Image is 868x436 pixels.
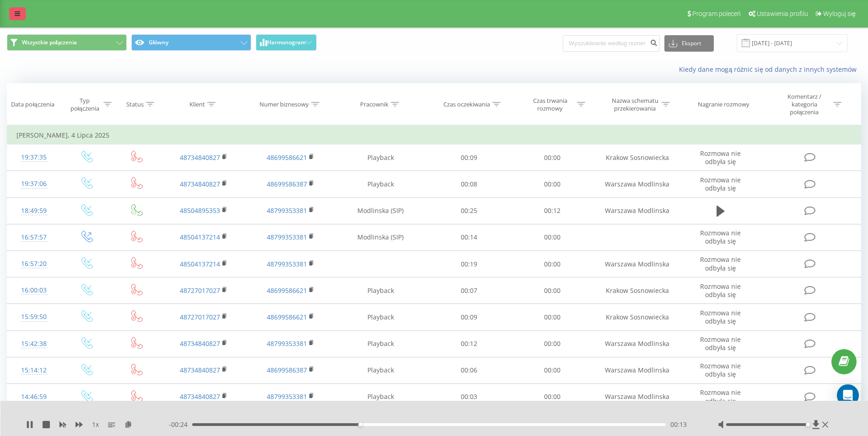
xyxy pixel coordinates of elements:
[511,197,594,224] td: 00:12
[267,153,307,162] a: 48699586621
[700,335,741,352] span: Rozmowa nie odbyła się
[427,144,511,171] td: 00:09
[427,251,511,277] td: 00:19
[267,260,307,268] a: 48799353381
[334,304,427,330] td: Playback
[594,330,680,357] td: Warszawa Modlinska
[427,277,511,304] td: 00:07
[16,308,51,326] div: 15:59:50
[427,197,511,224] td: 00:25
[511,277,594,304] td: 00:00
[700,308,741,325] span: Rozmowa nie odbyła się
[594,357,680,383] td: Warszawa Modlinska
[267,206,307,215] a: 48799353381
[700,149,741,166] span: Rozmowa nie odbyła się
[664,35,714,52] button: Eksport
[511,357,594,383] td: 00:00
[11,101,54,108] div: Data połączenia
[180,233,220,241] a: 48504137214
[358,423,362,426] div: Accessibility label
[698,101,749,108] div: Nagranie rozmowy
[427,330,511,357] td: 00:12
[511,171,594,197] td: 00:00
[700,282,741,299] span: Rozmowa nie odbyła się
[692,10,741,17] span: Program poleceń
[594,171,680,197] td: Warszawa Modlinska
[427,171,511,197] td: 00:08
[511,383,594,410] td: 00:00
[700,255,741,272] span: Rozmowa nie odbyła się
[594,197,680,224] td: Warszawa Modlinska
[334,197,427,224] td: Modlinska (SIP)
[256,34,317,51] button: Harmonogram
[267,339,307,348] a: 48799353381
[700,362,741,378] span: Rozmowa nie odbyła się
[16,175,51,193] div: 19:37:06
[267,286,307,295] a: 48699586621
[267,233,307,241] a: 48799353381
[427,304,511,330] td: 00:09
[16,282,51,299] div: 16:00:03
[16,149,51,166] div: 19:37:35
[806,423,809,426] div: Accessibility label
[679,65,861,74] a: Kiedy dane mogą różnić się od danych z innych systemów
[670,420,687,429] span: 00:13
[334,383,427,410] td: Playback
[837,384,859,406] div: Open Intercom Messenger
[180,392,220,401] a: 48734840827
[180,260,220,268] a: 48504137214
[92,420,99,429] span: 1 x
[16,362,51,379] div: 15:14:12
[427,383,511,410] td: 00:03
[777,93,831,116] div: Komentarz / kategoria połączenia
[16,255,51,273] div: 16:57:20
[7,126,861,144] td: [PERSON_NAME], 4 Lipca 2025
[594,251,680,277] td: Warszawa Modlinska
[334,357,427,383] td: Playback
[594,304,680,330] td: Krakow Sosnowiecka
[267,313,307,321] a: 48699586621
[267,39,306,46] span: Harmonogram
[427,224,511,250] td: 00:14
[511,251,594,277] td: 00:00
[22,39,77,46] span: Wszystkie połączenia
[267,366,307,374] a: 48699586387
[594,144,680,171] td: Krakow Sosnowiecka
[126,101,144,108] div: Status
[180,286,220,295] a: 48727017027
[594,277,680,304] td: Krakow Sosnowiecka
[267,180,307,188] a: 48699586387
[16,202,51,220] div: 18:49:59
[360,101,388,108] div: Pracownik
[443,101,490,108] div: Czas oczekiwania
[511,304,594,330] td: 00:00
[334,224,427,250] td: Modlinska (SIP)
[180,180,220,188] a: 48734840827
[16,229,51,246] div: 16:57:57
[700,175,741,192] span: Rozmowa nie odbyła się
[526,97,575,112] div: Czas trwania rozmowy
[823,10,856,17] span: Wyloguj się
[757,10,808,17] span: Ustawienia profilu
[16,335,51,353] div: 15:42:38
[7,34,127,51] button: Wszystkie połączenia
[700,388,741,405] span: Rozmowa nie odbyła się
[334,330,427,357] td: Playback
[180,313,220,321] a: 48727017027
[180,366,220,374] a: 48734840827
[427,357,511,383] td: 00:06
[69,97,101,112] div: Typ połączenia
[700,229,741,245] span: Rozmowa nie odbyła się
[334,277,427,304] td: Playback
[180,153,220,162] a: 48734840827
[594,383,680,410] td: Warszawa Modlinska
[563,35,660,52] input: Wyszukiwanie według numeru
[169,420,192,429] span: - 00:24
[334,171,427,197] td: Playback
[189,101,205,108] div: Klient
[511,224,594,250] td: 00:00
[16,388,51,406] div: 14:46:59
[259,101,309,108] div: Numer biznesowy
[511,144,594,171] td: 00:00
[180,339,220,348] a: 48734840827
